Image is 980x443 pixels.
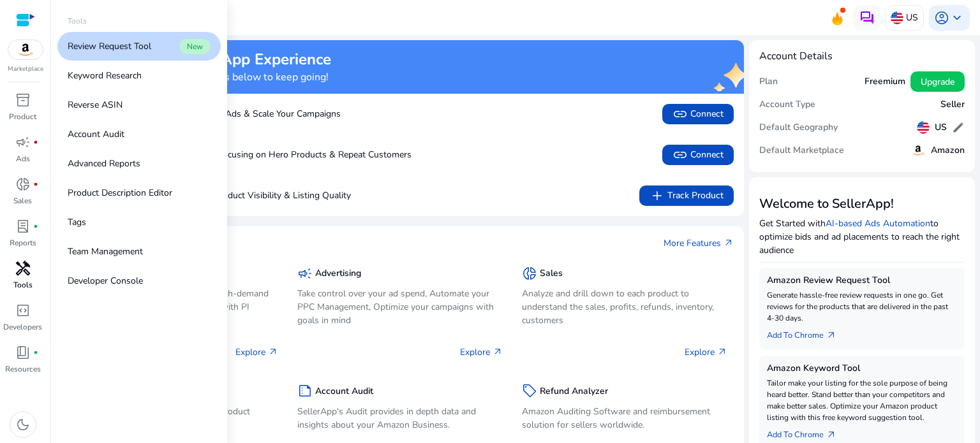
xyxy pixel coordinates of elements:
[13,279,33,291] p: Tools
[68,40,151,53] p: Review Request Tool
[68,127,124,141] p: Account Audit
[15,219,31,234] span: lab_profile
[940,99,965,110] h5: Seller
[297,383,313,398] span: summarize
[5,363,41,375] p: Resources
[767,363,957,374] h5: Amazon Keyword Tool
[891,11,903,24] img: us.svg
[10,237,36,249] p: Reports
[522,405,727,432] p: Amazon Auditing Software and reimbursement solution for sellers worldwide.
[522,287,727,327] p: Analyze and drill down to each product to understand the sales, profits, refunds, inventory, cust...
[759,122,838,133] h5: Default Geography
[650,188,665,203] span: add
[8,64,43,74] p: Marketplace
[759,76,778,87] h5: Plan
[931,145,965,156] h5: Amazon
[767,324,847,342] a: Add To Chrome
[767,275,957,286] h5: Amazon Review Request Tool
[68,15,87,27] p: Tools
[68,157,140,170] p: Advanced Reports
[935,122,947,133] h5: US
[759,145,844,156] h5: Default Marketplace
[522,266,537,281] span: donut_small
[672,106,688,122] span: link
[315,268,361,279] h5: Advertising
[767,423,847,441] a: Add To Chrome
[9,111,36,122] p: Product
[297,287,503,327] p: Take control over your ad spend, Automate your PPC Management, Optimize your campaigns with goals...
[522,383,537,398] span: sell
[826,430,836,440] span: arrow_outward
[759,217,965,257] p: Get Started with to optimize bids and ad placements to reach the right audience
[767,377,957,423] p: Tailor make your listing for the sole purpose of being heard better. Stand better than your compe...
[672,106,724,122] span: Connect
[15,261,31,276] span: handyman
[89,148,412,161] p: Boost Sales by Focusing on Hero Products & Repeat Customers
[68,215,86,229] p: Tags
[15,177,31,192] span: donut_small
[672,147,688,163] span: link
[826,217,930,229] a: AI-based Ads Automation
[15,134,31,150] span: campaign
[315,386,373,397] h5: Account Audit
[33,224,38,229] span: fiber_manual_record
[16,153,30,164] p: Ads
[68,186,172,200] p: Product Description Editor
[865,76,905,87] h5: Freemium
[685,345,727,359] p: Explore
[934,10,949,25] span: account_circle
[662,104,734,124] button: linkConnect
[68,69,142,82] p: Keyword Research
[68,98,122,112] p: Reverse ASIN
[13,195,32,207] p: Sales
[297,266,313,281] span: campaign
[759,50,833,62] h4: Account Details
[540,386,608,397] h5: Refund Analyzer
[15,92,31,108] span: inventory_2
[540,268,563,279] h5: Sales
[460,345,503,359] p: Explore
[767,289,957,324] p: Generate hassle-free review requests in one go. Get reviews for the products that are delivered i...
[917,121,930,134] img: us.svg
[235,345,278,359] p: Explore
[297,405,503,432] p: SellerApp's Audit provides in depth data and insights about your Amazon Business.
[662,145,734,165] button: linkConnect
[68,274,143,287] p: Developer Console
[717,347,727,357] span: arrow_outward
[910,143,926,158] img: amazon.svg
[33,350,38,355] span: fiber_manual_record
[33,182,38,187] span: fiber_manual_record
[650,188,724,203] span: Track Product
[910,71,965,92] button: Upgrade
[952,121,965,134] span: edit
[921,75,954,89] span: Upgrade
[724,238,734,248] span: arrow_outward
[8,40,43,59] img: amazon.svg
[759,99,815,110] h5: Account Type
[3,321,42,333] p: Developers
[639,185,734,206] button: addTrack Product
[826,330,836,340] span: arrow_outward
[179,39,211,54] span: New
[664,236,734,250] a: More Featuresarrow_outward
[15,345,31,360] span: book_4
[493,347,503,357] span: arrow_outward
[949,10,965,25] span: keyboard_arrow_down
[759,196,965,212] h3: Welcome to SellerApp!
[33,140,38,145] span: fiber_manual_record
[15,417,31,432] span: dark_mode
[906,6,918,29] p: US
[268,347,278,357] span: arrow_outward
[68,245,143,258] p: Team Management
[15,303,31,318] span: code_blocks
[672,147,724,163] span: Connect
